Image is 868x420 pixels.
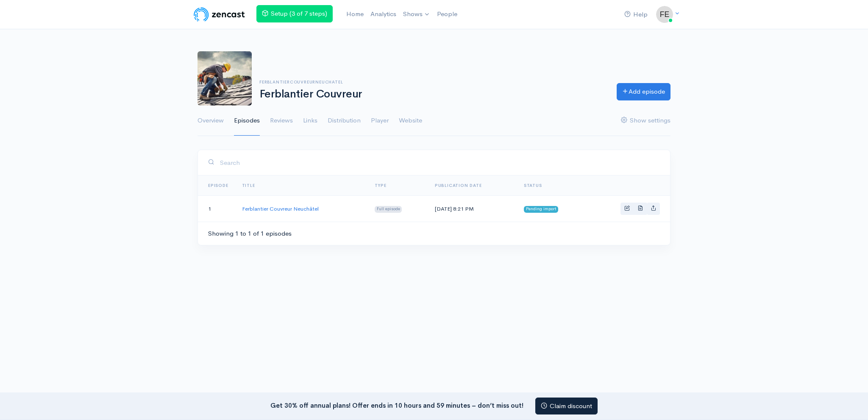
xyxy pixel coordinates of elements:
a: Analytics [367,5,400,23]
td: 1 [198,196,235,222]
span: Pending import [524,206,558,213]
h6: ferblantiercouvreurneuchatel [259,80,606,84]
div: Showing 1 to 1 of 1 episodes [208,229,292,239]
a: Reviews [270,106,293,136]
a: Distribution [328,106,361,136]
div: Basic example [620,203,660,215]
strong: Get 30% off annual plans! Offer ends in 10 hours and 59 minutes – don’t miss out! [270,401,523,409]
img: ... [656,6,673,23]
a: Overview [198,106,224,136]
a: Claim discount [535,398,598,415]
h1: Ferblantier Couvreur [259,88,606,100]
a: Type [375,183,387,188]
a: Home [343,5,367,23]
a: People [434,5,461,23]
a: Setup (3 of 7 steps) [256,5,333,22]
a: Links [303,106,317,136]
a: Show settings [621,106,670,136]
td: [DATE] 8:21 PM [428,196,517,222]
a: Episodes [234,106,260,136]
a: Publication date [435,183,482,188]
a: Episode [208,183,228,188]
span: Full episode [375,206,402,213]
a: Shows [400,5,434,24]
input: Search [220,154,660,171]
a: Website [399,106,422,136]
a: Add episode [617,83,670,100]
a: Ferblantier Couvreur Neuchâtel [242,205,319,212]
a: Title [242,183,255,188]
a: Help [621,6,651,24]
img: ZenCast Logo [192,6,246,23]
span: Status [524,183,542,188]
a: Player [371,106,389,136]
